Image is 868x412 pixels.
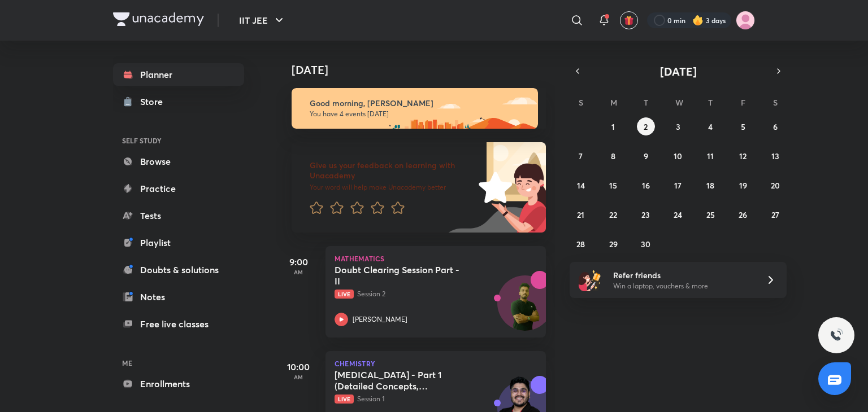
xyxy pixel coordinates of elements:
abbr: September 9, 2025 [644,151,648,161]
abbr: September 3, 2025 [676,121,680,132]
p: Session 2 [335,289,512,299]
abbr: September 10, 2025 [674,151,682,161]
div: Store [140,95,170,108]
h6: SELF STUDY [113,131,244,150]
h6: ME [113,353,244,372]
button: IIT JEE [232,9,293,32]
button: [DATE] [585,63,771,79]
h6: Refer friends [613,269,752,281]
p: Session 1 [335,394,512,404]
button: September 19, 2025 [734,176,752,194]
button: September 15, 2025 [604,176,622,194]
h6: Give us your feedback on learning with Unacademy [310,160,475,181]
button: September 3, 2025 [669,117,687,135]
abbr: September 20, 2025 [771,180,780,191]
h6: Good morning, [PERSON_NAME] [310,98,528,108]
abbr: September 30, 2025 [641,239,650,249]
img: referral [579,269,601,291]
h5: Hydrocarbons - Part 1 (Detailed Concepts, Mechanism, Critical Thinking and Illustartions) [335,369,475,392]
abbr: September 5, 2025 [741,121,745,132]
a: Free live classes [113,313,244,335]
abbr: September 12, 2025 [739,151,747,161]
abbr: Saturday [773,97,778,108]
a: Browse [113,150,244,173]
a: Planner [113,63,244,86]
abbr: September 27, 2025 [771,209,779,220]
abbr: September 4, 2025 [708,121,713,132]
abbr: September 25, 2025 [706,209,715,220]
abbr: September 17, 2025 [674,180,682,191]
button: September 24, 2025 [669,205,687,223]
button: September 13, 2025 [766,147,784,165]
button: September 27, 2025 [766,205,784,223]
button: September 6, 2025 [766,117,784,135]
p: Your word will help make Unacademy better [310,183,475,192]
button: September 21, 2025 [572,205,590,223]
button: September 1, 2025 [604,117,622,135]
p: AM [276,269,321,275]
button: September 30, 2025 [637,235,655,253]
abbr: September 2, 2025 [644,121,648,132]
abbr: September 22, 2025 [609,209,617,220]
abbr: September 8, 2025 [611,151,615,161]
span: Live [335,395,354,404]
button: September 29, 2025 [604,235,622,253]
abbr: Sunday [579,97,583,108]
abbr: September 23, 2025 [641,209,650,220]
a: Doubts & solutions [113,258,244,281]
img: streak [692,15,704,26]
button: September 10, 2025 [669,147,687,165]
abbr: September 6, 2025 [773,121,778,132]
abbr: Friday [741,97,745,108]
a: Tests [113,204,244,227]
span: Live [335,290,354,299]
abbr: Tuesday [644,97,648,108]
button: September 16, 2025 [637,176,655,194]
abbr: September 13, 2025 [771,151,779,161]
abbr: September 29, 2025 [609,239,618,249]
p: Chemistry [335,360,537,367]
abbr: September 11, 2025 [707,151,714,161]
button: September 7, 2025 [572,147,590,165]
abbr: Monday [610,97,617,108]
a: Enrollments [113,372,244,395]
button: September 9, 2025 [637,147,655,165]
a: Practice [113,177,244,200]
button: September 28, 2025 [572,235,590,253]
button: September 8, 2025 [604,147,622,165]
a: Notes [113,286,244,308]
abbr: September 21, 2025 [577,209,584,220]
p: AM [276,374,321,380]
button: avatar [620,11,638,29]
button: September 26, 2025 [734,205,752,223]
h5: Doubt Clearing Session Part - II [335,264,475,287]
h4: [DATE] [292,63,557,77]
img: Avatar [498,282,552,336]
abbr: September 26, 2025 [739,209,747,220]
button: September 14, 2025 [572,176,590,194]
button: September 20, 2025 [766,176,784,194]
p: You have 4 events [DATE] [310,109,528,119]
button: September 17, 2025 [669,176,687,194]
button: September 23, 2025 [637,205,655,223]
button: September 4, 2025 [701,117,719,135]
button: September 18, 2025 [701,176,719,194]
img: avatar [624,15,634,25]
abbr: September 15, 2025 [609,180,617,191]
abbr: September 19, 2025 [739,180,747,191]
button: September 2, 2025 [637,117,655,135]
abbr: September 24, 2025 [674,209,682,220]
a: Store [113,90,244,113]
button: September 12, 2025 [734,147,752,165]
abbr: September 18, 2025 [706,180,714,191]
button: September 25, 2025 [701,205,719,223]
abbr: September 14, 2025 [577,180,585,191]
img: Adah Patil Patil [736,11,755,30]
h5: 9:00 [276,255,321,269]
img: morning [292,88,538,129]
p: Mathematics [335,255,537,262]
abbr: Thursday [708,97,713,108]
a: Playlist [113,231,244,254]
h5: 10:00 [276,360,321,374]
p: [PERSON_NAME] [353,314,407,325]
